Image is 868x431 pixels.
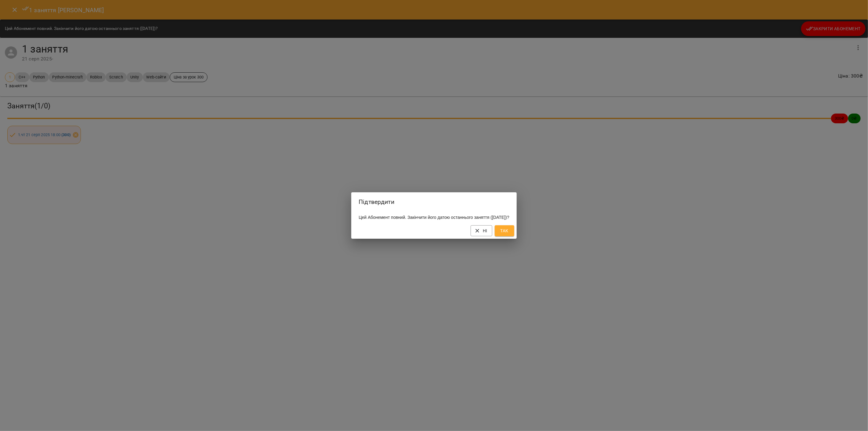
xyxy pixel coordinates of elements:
[500,227,509,234] span: Так
[495,225,514,236] button: Так
[471,225,492,236] button: Ні
[351,212,516,223] div: Цей Абонемент повний. Закінчити його датою останнього заняття ([DATE])?
[359,197,509,207] h2: Підтвердити
[476,227,487,234] span: Ні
